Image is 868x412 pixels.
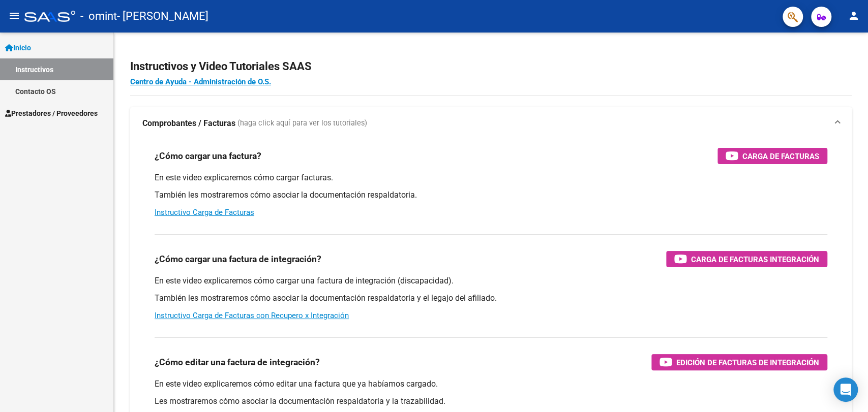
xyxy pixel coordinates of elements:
span: Edición de Facturas de integración [676,356,819,369]
mat-expansion-panel-header: Comprobantes / Facturas (haga click aquí para ver los tutoriales) [130,107,852,140]
span: Carga de Facturas [742,150,819,163]
p: En este video explicaremos cómo cargar una factura de integración (discapacidad). [155,275,827,287]
button: Edición de Facturas de integración [651,354,827,370]
h3: ¿Cómo cargar una factura de integración? [155,252,321,266]
mat-icon: person [848,10,860,22]
span: Inicio [5,42,31,53]
span: (haga click aquí para ver los tutoriales) [237,118,367,129]
p: En este video explicaremos cómo editar una factura que ya habíamos cargado. [155,378,827,390]
span: Carga de Facturas Integración [691,253,819,266]
h3: ¿Cómo editar una factura de integración? [155,355,320,369]
button: Carga de Facturas [717,148,827,164]
strong: Comprobantes / Facturas [142,118,235,129]
h3: ¿Cómo cargar una factura? [155,149,261,163]
h2: Instructivos y Video Tutoriales SAAS [130,57,852,76]
button: Carga de Facturas Integración [666,251,827,267]
p: También les mostraremos cómo asociar la documentación respaldatoria. [155,189,827,201]
a: Centro de Ayuda - Administración de O.S. [130,77,271,86]
span: - omint [80,5,117,27]
span: - [PERSON_NAME] [117,5,208,27]
p: También les mostraremos cómo asociar la documentación respaldatoria y el legajo del afiliado. [155,293,827,304]
a: Instructivo Carga de Facturas [155,208,254,217]
mat-icon: menu [8,10,20,22]
a: Instructivo Carga de Facturas con Recupero x Integración [155,311,349,320]
div: Open Intercom Messenger [833,377,858,402]
span: Prestadores / Proveedores [5,108,98,119]
p: Les mostraremos cómo asociar la documentación respaldatoria y la trazabilidad. [155,396,827,407]
p: En este video explicaremos cómo cargar facturas. [155,172,827,183]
